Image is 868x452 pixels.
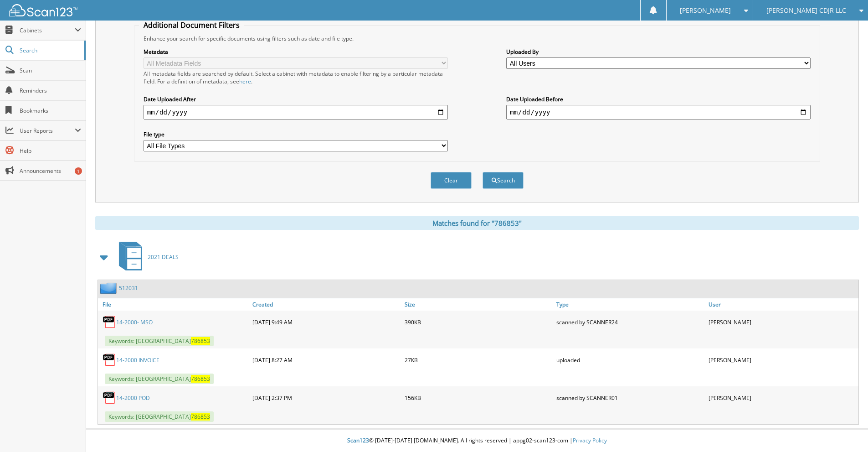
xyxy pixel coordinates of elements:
[554,313,706,331] div: scanned by SCANNER24
[402,351,555,369] div: 27KB
[103,315,116,329] img: PDF.png
[20,147,81,155] span: Help
[103,391,116,405] img: PDF.png
[20,67,81,74] span: Scan
[250,298,402,311] a: Created
[431,172,472,189] button: Clear
[20,87,81,94] span: Reminders
[402,389,555,407] div: 156KB
[20,47,80,54] span: Search
[86,430,868,452] div: © [DATE]-[DATE] [DOMAIN_NAME]. All rights reserved | appg02-scan123-com |
[148,253,179,261] span: 2021 DEALS
[20,26,75,34] span: Cabinets
[144,70,448,85] div: All metadata fields are searched by default. Select a cabinet with metadata to enable filtering b...
[116,318,153,326] a: 14-2000- MSO
[144,48,448,56] label: Metadata
[402,298,555,311] a: Size
[20,127,75,135] span: User Reports
[706,298,858,311] a: User
[103,353,116,367] img: PDF.png
[402,313,555,331] div: 390KB
[506,95,811,103] label: Date Uploaded Before
[139,35,815,42] div: Enhance your search for specific documents using filters such as date and file type.
[144,130,448,138] label: File type
[116,356,159,364] a: 14-2000 INVOICE
[116,394,150,402] a: 14-2000 POD
[191,413,210,421] span: 786853
[119,284,138,292] a: 512031
[191,375,210,383] span: 786853
[706,313,858,331] div: [PERSON_NAME]
[573,436,607,444] a: Privacy Policy
[347,436,369,444] span: Scan123
[250,313,402,331] div: [DATE] 9:49 AM
[250,389,402,407] div: [DATE] 2:37 PM
[105,411,214,422] span: Keywords: [GEOGRAPHIC_DATA]
[105,374,214,384] span: Keywords: [GEOGRAPHIC_DATA]
[554,389,706,407] div: scanned by SCANNER01
[9,4,77,16] img: scan123-logo-white.svg
[554,298,706,311] a: Type
[506,105,811,119] input: end
[706,389,858,407] div: [PERSON_NAME]
[75,167,82,175] div: 1
[95,216,859,230] div: Matches found for "786853"
[100,282,119,294] img: folder2.png
[483,172,524,189] button: Search
[191,337,210,345] span: 786853
[144,105,448,119] input: start
[20,167,81,175] span: Announcements
[506,48,811,56] label: Uploaded By
[706,351,858,369] div: [PERSON_NAME]
[139,20,244,30] legend: Additional Document Filters
[239,78,251,85] a: here
[113,239,179,275] a: 2021 DEALS
[766,8,846,13] span: [PERSON_NAME] CDJR LLC
[20,107,81,114] span: Bookmarks
[554,351,706,369] div: uploaded
[250,351,402,369] div: [DATE] 8:27 AM
[144,95,448,103] label: Date Uploaded After
[680,8,731,13] span: [PERSON_NAME]
[105,336,214,346] span: Keywords: [GEOGRAPHIC_DATA]
[98,298,250,311] a: File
